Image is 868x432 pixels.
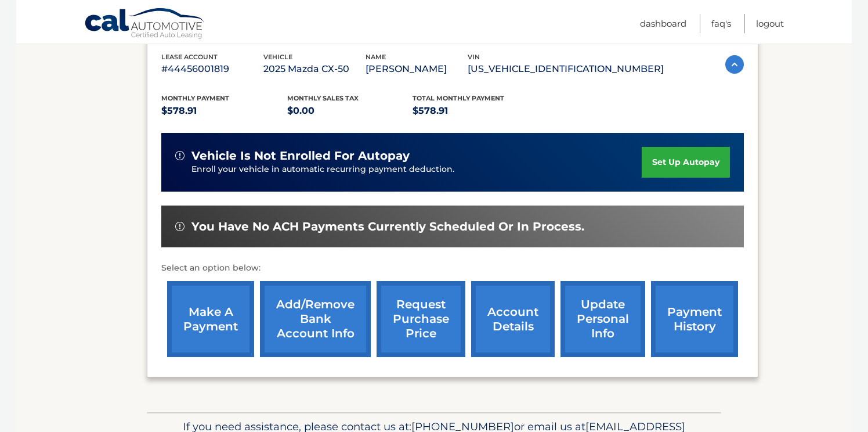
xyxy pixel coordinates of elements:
a: FAQ's [711,14,731,33]
a: Add/Remove bank account info [260,281,371,357]
img: accordion-active.svg [725,55,744,74]
a: update personal info [560,281,645,357]
a: make a payment [167,281,254,357]
p: Select an option below: [161,261,744,275]
span: vin [468,53,480,61]
p: #44456001819 [161,61,263,77]
a: request purchase price [377,281,465,357]
img: alert-white.svg [175,151,185,160]
a: Cal Automotive [84,8,206,41]
p: [PERSON_NAME] [366,61,468,77]
p: $578.91 [413,103,538,119]
a: Logout [756,14,784,33]
span: lease account [161,53,218,61]
img: alert-white.svg [175,222,185,231]
span: name [366,53,386,61]
span: vehicle is not enrolled for autopay [191,149,410,163]
a: payment history [651,281,738,357]
span: You have no ACH payments currently scheduled or in process. [191,219,584,234]
a: Dashboard [640,14,686,33]
a: account details [471,281,555,357]
p: 2025 Mazda CX-50 [263,61,366,77]
p: Enroll your vehicle in automatic recurring payment deduction. [191,163,642,176]
span: Monthly sales Tax [287,94,359,102]
a: set up autopay [642,147,730,178]
p: $578.91 [161,103,287,119]
span: Monthly Payment [161,94,229,102]
span: vehicle [263,53,292,61]
span: Total Monthly Payment [413,94,504,102]
p: $0.00 [287,103,413,119]
p: [US_VEHICLE_IDENTIFICATION_NUMBER] [468,61,664,77]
